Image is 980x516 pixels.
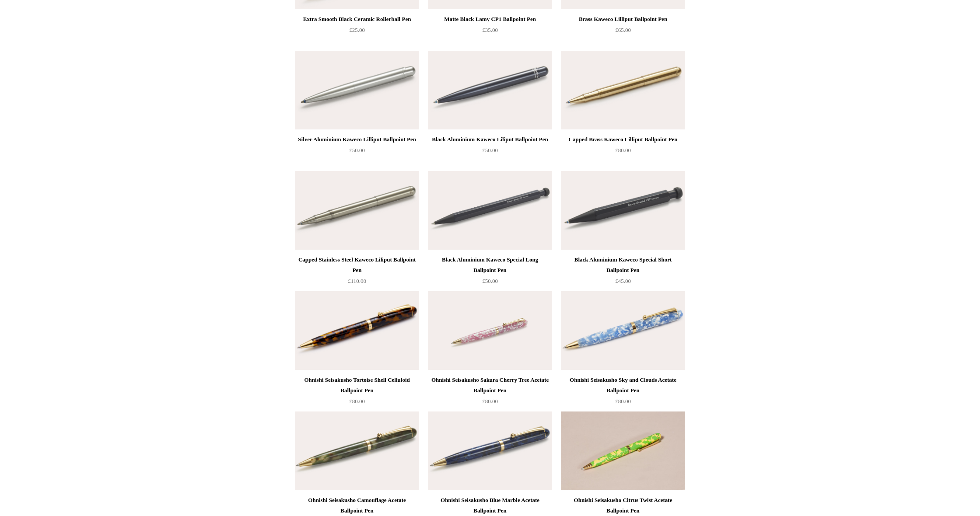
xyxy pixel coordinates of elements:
img: Ohnishi Seisakusho Sakura Cherry Tree Acetate Ballpoint Pen [428,291,552,370]
span: £80.00 [615,398,631,404]
span: £80.00 [615,147,631,153]
span: £45.00 [615,278,631,284]
a: Black Aluminium Kaweco Special Long Ballpoint Pen Black Aluminium Kaweco Special Long Ballpoint Pen [428,171,552,250]
a: Ohnishi Seisakusho Sakura Cherry Tree Acetate Ballpoint Pen £80.00 [428,375,552,411]
a: Black Aluminium Kaweco Special Short Ballpoint Pen Black Aluminium Kaweco Special Short Ballpoint... [561,171,685,250]
img: Ohnishi Seisakusho Blue Marble Acetate Ballpoint Pen [428,411,552,490]
img: Ohnishi Seisakusho Sky and Clouds Acetate Ballpoint Pen [561,291,685,370]
a: Ohnishi Seisakusho Tortoise Shell Celluloid Ballpoint Pen £80.00 [295,375,419,411]
a: Extra Smooth Black Ceramic Rollerball Pen £25.00 [295,14,419,50]
span: £65.00 [615,27,631,33]
a: Ohnishi Seisakusho Sakura Cherry Tree Acetate Ballpoint Pen Ohnishi Seisakusho Sakura Cherry Tree... [428,291,552,370]
a: Silver Aluminium Kaweco Lilliput Ballpoint Pen £50.00 [295,134,419,170]
img: Black Aluminium Kaweco Liliput Ballpoint Pen [428,51,552,129]
a: Brass Kaweco Lilliput Ballpoint Pen £65.00 [561,14,685,50]
span: £80.00 [349,398,365,404]
img: Capped Stainless Steel Kaweco Liliput Ballpoint Pen [295,171,419,250]
a: Capped Brass Kaweco Lilliput Ballpoint Pen Capped Brass Kaweco Lilliput Ballpoint Pen [561,51,685,129]
a: Black Aluminium Kaweco Special Short Ballpoint Pen £45.00 [561,255,685,290]
div: Black Aluminium Kaweco Liliput Ballpoint Pen [430,134,550,145]
div: Ohnishi Seisakusho Citrus Twist Acetate Ballpoint Pen [563,495,683,516]
div: Ohnishi Seisakusho Tortoise Shell Celluloid Ballpoint Pen [297,375,417,396]
div: Ohnishi Seisakusho Camouflage Acetate Ballpoint Pen [297,495,417,516]
div: Silver Aluminium Kaweco Lilliput Ballpoint Pen [297,134,417,145]
a: Ohnishi Seisakusho Camouflage Acetate Ballpoint Pen Ohnishi Seisakusho Camouflage Acetate Ballpoi... [295,411,419,490]
div: Extra Smooth Black Ceramic Rollerball Pen [297,14,417,24]
img: Silver Aluminium Kaweco Lilliput Ballpoint Pen [295,51,419,129]
a: Capped Stainless Steel Kaweco Liliput Ballpoint Pen Capped Stainless Steel Kaweco Liliput Ballpoi... [295,171,419,250]
a: Matte Black Lamy CP1 Ballpoint Pen £35.00 [428,14,552,50]
a: Capped Stainless Steel Kaweco Liliput Ballpoint Pen £110.00 [295,255,419,290]
div: Capped Brass Kaweco Lilliput Ballpoint Pen [563,134,683,145]
a: Black Aluminium Kaweco Liliput Ballpoint Pen £50.00 [428,134,552,170]
div: Ohnishi Seisakusho Sky and Clouds Acetate Ballpoint Pen [563,375,683,396]
img: Black Aluminium Kaweco Special Short Ballpoint Pen [561,171,685,250]
div: Black Aluminium Kaweco Special Long Ballpoint Pen [430,255,550,275]
img: Ohnishi Seisakusho Citrus Twist Acetate Ballpoint Pen [561,411,685,490]
img: Ohnishi Seisakusho Camouflage Acetate Ballpoint Pen [295,411,419,490]
a: Ohnishi Seisakusho Blue Marble Acetate Ballpoint Pen Ohnishi Seisakusho Blue Marble Acetate Ballp... [428,411,552,490]
a: Ohnishi Seisakusho Tortoise Shell Celluloid Ballpoint Pen Ohnishi Seisakusho Tortoise Shell Cellu... [295,291,419,370]
div: Ohnishi Seisakusho Blue Marble Acetate Ballpoint Pen [430,495,550,516]
a: Black Aluminium Kaweco Liliput Ballpoint Pen Black Aluminium Kaweco Liliput Ballpoint Pen [428,51,552,129]
img: Ohnishi Seisakusho Tortoise Shell Celluloid Ballpoint Pen [295,291,419,370]
span: £50.00 [482,278,498,284]
div: Matte Black Lamy CP1 Ballpoint Pen [430,14,550,24]
a: Ohnishi Seisakusho Sky and Clouds Acetate Ballpoint Pen £80.00 [561,375,685,411]
a: Black Aluminium Kaweco Special Long Ballpoint Pen £50.00 [428,255,552,290]
span: £80.00 [482,398,498,404]
a: Capped Brass Kaweco Lilliput Ballpoint Pen £80.00 [561,134,685,170]
div: Capped Stainless Steel Kaweco Liliput Ballpoint Pen [297,255,417,275]
img: Capped Brass Kaweco Lilliput Ballpoint Pen [561,51,685,129]
a: Ohnishi Seisakusho Sky and Clouds Acetate Ballpoint Pen Ohnishi Seisakusho Sky and Clouds Acetate... [561,291,685,370]
span: £110.00 [348,278,366,284]
span: £50.00 [482,147,498,153]
a: Silver Aluminium Kaweco Lilliput Ballpoint Pen Silver Aluminium Kaweco Lilliput Ballpoint Pen [295,51,419,129]
div: Ohnishi Seisakusho Sakura Cherry Tree Acetate Ballpoint Pen [430,375,550,396]
a: Ohnishi Seisakusho Citrus Twist Acetate Ballpoint Pen Ohnishi Seisakusho Citrus Twist Acetate Bal... [561,411,685,490]
span: £50.00 [349,147,365,153]
img: Black Aluminium Kaweco Special Long Ballpoint Pen [428,171,552,250]
span: £25.00 [349,27,365,33]
span: £35.00 [482,27,498,33]
div: Brass Kaweco Lilliput Ballpoint Pen [563,14,683,24]
div: Black Aluminium Kaweco Special Short Ballpoint Pen [563,255,683,275]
